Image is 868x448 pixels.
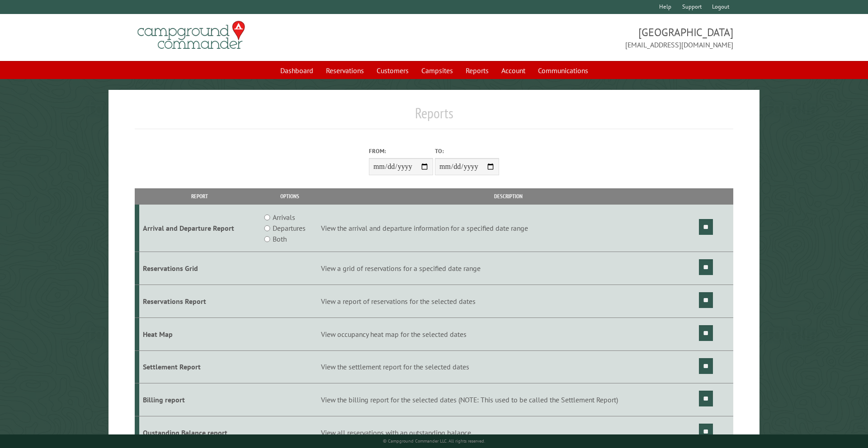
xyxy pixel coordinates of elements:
[496,62,531,79] a: Account
[273,233,287,244] label: Both
[135,18,248,53] img: Campground Commander
[319,205,697,252] td: View the arrival and departure information for a specified date range
[371,62,414,79] a: Customers
[319,350,697,383] td: View the settlement report for the selected dates
[319,383,697,416] td: View the billing report for the selected dates (NOTE: This used to be called the Settlement Report)
[416,62,458,79] a: Campsites
[139,350,261,383] td: Settlement Report
[139,317,261,350] td: Heat Map
[139,285,261,317] td: Reservations Report
[319,252,697,285] td: View a grid of reservations for a specified date range
[319,285,697,317] td: View a report of reservations for the selected dates
[139,205,261,252] td: Arrival and Departure Report
[319,317,697,350] td: View occupancy heat map for the selected dates
[434,25,733,50] span: [GEOGRAPHIC_DATA] [EMAIL_ADDRESS][DOMAIN_NAME]
[383,438,485,444] small: © Campground Commander LLC. All rights reserved.
[139,252,261,285] td: Reservations Grid
[321,62,369,79] a: Reservations
[533,62,594,79] a: Communications
[139,383,261,416] td: Billing report
[135,104,734,129] h1: Reports
[319,188,697,204] th: Description
[460,62,494,79] a: Reports
[139,188,261,204] th: Report
[273,223,306,233] label: Departures
[369,147,433,155] label: From:
[435,147,499,155] label: To:
[273,212,295,223] label: Arrivals
[260,188,319,204] th: Options
[275,62,319,79] a: Dashboard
